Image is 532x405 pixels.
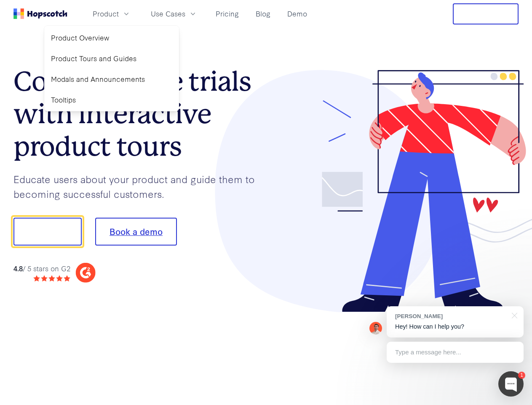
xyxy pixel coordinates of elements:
[151,8,185,19] span: Use Cases
[387,342,524,363] div: Type a message here...
[252,7,274,21] a: Blog
[88,7,136,21] button: Product
[93,8,119,19] span: Product
[13,263,70,274] div: / 5 stars on G2
[13,218,82,246] button: Show me!
[284,7,310,21] a: Demo
[13,65,266,162] h1: Convert more trials with interactive product tours
[212,7,242,21] a: Pricing
[13,172,266,201] p: Educate users about your product and guide them to becoming successful customers.
[395,322,515,331] p: Hey! How can I help you?
[13,263,23,273] strong: 4.8
[453,3,519,24] button: Free Trial
[395,312,507,320] div: [PERSON_NAME]
[48,29,176,46] a: Product Overview
[518,372,525,379] div: 1
[48,50,176,67] a: Product Tours and Guides
[13,8,67,19] a: Home
[369,322,382,335] img: Mark Spera
[146,7,202,21] button: Use Cases
[48,91,176,108] a: Tooltips
[95,218,177,246] button: Book a demo
[48,70,176,88] a: Modals and Announcements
